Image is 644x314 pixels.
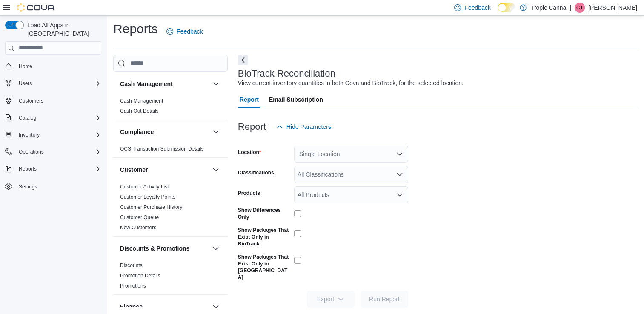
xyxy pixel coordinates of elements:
p: [PERSON_NAME] [588,3,637,13]
input: Dark Mode [498,3,515,12]
span: Operations [15,147,101,157]
span: Customer Queue [120,214,159,221]
button: Discounts & Promotions [211,243,221,254]
label: Show Differences Only [238,207,291,220]
button: Compliance [211,127,221,137]
span: CT [576,3,583,13]
div: Cash Management [113,96,228,120]
span: Home [15,61,101,71]
label: Products [238,190,260,197]
button: Finance [211,302,221,312]
button: Catalog [15,113,40,123]
p: Tropic Canna [531,3,567,13]
label: Classifications [238,169,274,176]
a: Discounts [120,263,143,268]
label: Show Packages That Exist Only in BioTrack [238,227,291,247]
a: Customer Loyalty Points [120,194,175,200]
span: Catalog [15,113,101,123]
p: | [570,3,571,13]
label: Show Packages That Exist Only in [GEOGRAPHIC_DATA] [238,254,291,281]
a: Settings [15,182,40,192]
button: Customer [211,165,221,175]
button: Reports [2,163,105,175]
div: Compliance [113,144,228,157]
a: Promotions [120,283,146,289]
span: Customers [15,95,101,106]
span: Users [19,80,32,87]
button: Run Report [361,291,408,308]
a: Feedback [163,23,206,40]
button: Users [15,78,35,88]
button: Reports [15,164,40,174]
button: Inventory [15,130,43,140]
span: Load All Apps in [GEOGRAPHIC_DATA] [24,21,101,38]
button: Hide Parameters [273,118,335,135]
div: Clayton Tory [575,3,585,13]
button: Finance [120,303,209,311]
button: Operations [2,146,105,158]
a: Customer Queue [120,214,159,220]
span: New Customers [120,224,156,231]
span: Operations [19,148,44,155]
span: Email Subscription [269,91,323,108]
a: Promotion Details [120,273,160,279]
span: Feedback [464,3,490,12]
h3: Report [238,122,266,132]
span: Export [312,291,349,308]
a: Customer Activity List [120,184,169,190]
h1: Reports [113,20,158,37]
span: Promotion Details [120,272,160,279]
button: Cash Management [120,80,209,88]
span: Report [240,91,259,108]
h3: Cash Management [120,80,173,88]
div: View current inventory quantities in both Cova and BioTrack, for the selected location. [238,79,464,88]
span: Feedback [177,27,203,36]
span: Discounts [120,262,143,269]
button: Next [238,55,248,65]
button: Discounts & Promotions [120,244,209,253]
nav: Complex example [5,57,101,215]
a: Cash Management [120,98,163,104]
span: Users [15,78,101,88]
span: Cash Out Details [120,108,159,114]
button: Users [2,77,105,89]
span: Run Report [369,295,400,303]
span: Customer Purchase History [120,204,183,211]
span: Promotions [120,283,146,289]
button: Customer [120,166,209,174]
span: Settings [19,183,37,190]
a: OCS Transaction Submission Details [120,146,204,152]
span: Catalog [19,114,36,121]
span: Settings [15,181,101,191]
h3: Customer [120,166,148,174]
span: Inventory [15,130,101,140]
h3: Finance [120,303,143,311]
span: Reports [15,164,101,174]
button: Inventory [2,129,105,141]
button: Open list of options [396,171,403,178]
h3: Compliance [120,128,154,136]
button: Customers [2,94,105,107]
span: Customer Activity List [120,183,169,190]
span: Customers [19,97,43,104]
label: Location [238,149,261,156]
a: Customer Purchase History [120,204,183,210]
h3: Discounts & Promotions [120,244,189,253]
span: Home [19,63,32,70]
span: Hide Parameters [286,123,331,131]
div: Customer [113,182,228,236]
span: Dark Mode [498,12,498,12]
button: Catalog [2,112,105,124]
button: Export [307,291,355,308]
button: Open list of options [396,191,403,198]
button: Settings [2,180,105,192]
span: Reports [19,166,37,172]
button: Operations [15,147,47,157]
a: Cash Out Details [120,108,159,114]
div: Discounts & Promotions [113,260,228,294]
a: Home [15,61,36,71]
button: Home [2,60,105,72]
